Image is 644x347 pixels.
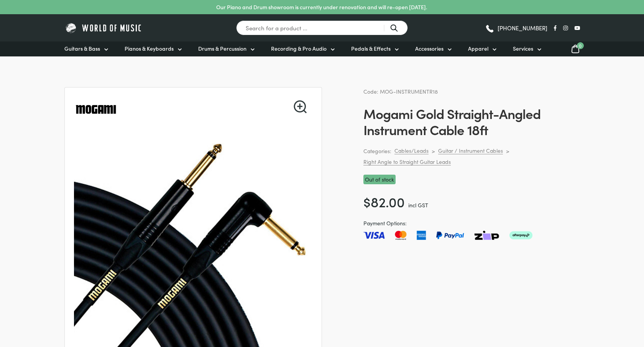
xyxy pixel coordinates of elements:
[533,263,644,347] iframe: Chat with our support team
[216,3,427,11] p: Our Piano and Drum showroom is currently under renovation and will re-open [DATE].
[394,147,429,154] a: Cables/Leads
[485,22,547,34] a: [PHONE_NUMBER]
[468,45,488,53] span: Apparel
[506,147,509,154] div: >
[125,45,174,53] span: Pianos & Keyboards
[351,45,391,53] span: Pedals & Effects
[408,201,428,209] span: incl GST
[294,100,307,113] a: View full-screen image gallery
[513,45,533,53] span: Services
[438,147,503,154] a: Guitar / Instrument Cables
[363,192,405,211] bdi: 82.00
[363,219,580,228] span: Payment Options:
[363,88,438,95] span: Code: MOG-INSTRUMENTR18
[363,175,396,184] p: Out of stock
[498,25,547,31] span: [PHONE_NUMBER]
[236,20,408,35] input: Search for a product ...
[64,45,100,53] span: Guitars & Bass
[64,22,143,34] img: World of Music
[74,88,118,131] img: Mogami
[432,147,435,154] div: >
[363,192,371,211] span: $
[363,231,532,240] img: Pay with Master card, Visa, American Express and Paypal
[415,45,444,53] span: Accessories
[271,45,327,53] span: Recording & Pro Audio
[363,147,391,155] span: Categories:
[363,105,580,137] h1: Mogami Gold Straight-Angled Instrument Cable 18ft
[363,158,451,165] a: Right Angle to Straight Guitar Leads
[198,45,246,53] span: Drums & Percussion
[577,42,584,49] span: 0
